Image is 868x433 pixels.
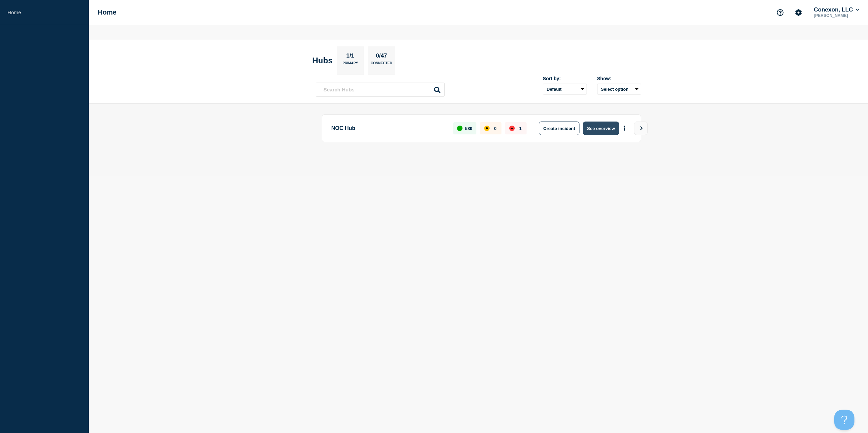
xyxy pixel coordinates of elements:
[494,126,496,131] p: 0
[484,126,490,131] div: affected
[373,52,390,61] p: 0/47
[597,76,641,81] div: Show:
[312,56,333,65] h2: Hubs
[543,76,587,81] div: Sort by:
[509,126,515,131] div: down
[583,122,619,135] button: See overview
[543,84,587,94] select: Sort by
[342,61,358,68] p: Primary
[773,5,787,20] button: Support
[316,83,445,96] input: Search Hubs
[834,410,854,430] iframe: Help Scout Beacon - Open
[465,126,473,131] p: 589
[620,122,629,135] button: More actions
[98,8,117,16] h1: Home
[344,52,357,61] p: 1/1
[457,126,462,131] div: up
[597,84,641,94] button: Select option
[812,13,861,18] p: [PERSON_NAME]
[539,122,579,135] button: Create incident
[331,122,446,135] p: NOC Hub
[371,61,392,68] p: Connected
[519,126,521,131] p: 1
[791,5,806,20] button: Account settings
[634,122,648,135] button: View
[812,6,861,13] button: Conexon, LLC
